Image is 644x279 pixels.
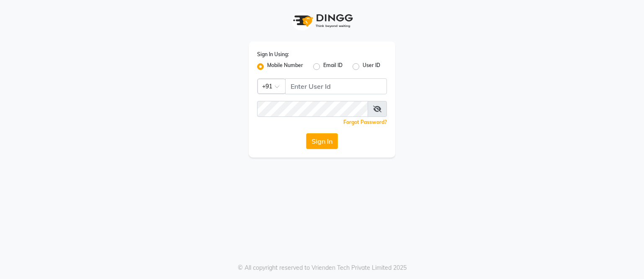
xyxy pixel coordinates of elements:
[289,8,355,33] img: logo1.svg
[343,119,387,125] a: Forgot Password?
[257,101,368,117] input: Username
[323,62,343,72] label: Email ID
[306,133,338,149] button: Sign In
[363,62,380,72] label: User ID
[285,78,387,94] input: Username
[257,51,289,58] label: Sign In Using:
[267,62,303,72] label: Mobile Number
